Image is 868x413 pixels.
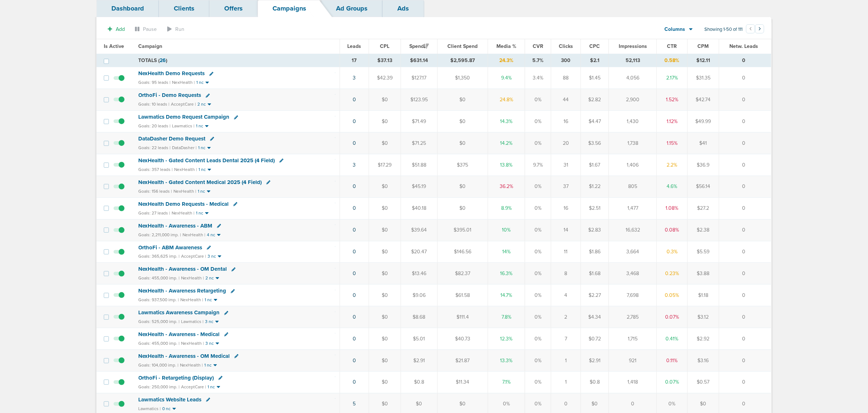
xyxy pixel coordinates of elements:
[438,154,488,176] td: $375
[609,371,657,393] td: 1,418
[657,306,688,328] td: 0.07%
[353,97,356,103] a: 0
[139,309,220,316] span: Lawmatics Awareness Campaign
[581,219,609,241] td: $2.83
[719,89,771,111] td: 0
[609,328,657,350] td: 1,715
[533,43,543,49] span: CVR
[657,328,688,350] td: 0.41%
[401,306,437,328] td: $8.68
[139,406,161,411] small: Lawmatics |
[353,314,356,320] a: 0
[401,328,437,350] td: $5.01
[657,154,688,176] td: 2.2%
[180,363,203,368] small: NexHealth |
[438,132,488,154] td: $0
[160,57,166,64] span: 26
[353,249,356,255] a: 0
[719,132,771,154] td: 0
[197,80,204,85] small: 1 nc
[609,67,657,89] td: 4,056
[369,328,401,350] td: $0
[688,67,719,89] td: $31.35
[438,306,488,328] td: $111.4
[369,154,401,176] td: $17.29
[619,43,647,49] span: Impressions
[438,111,488,132] td: $0
[746,25,764,34] ul: Pagination
[525,219,551,241] td: 0%
[353,270,356,277] a: 0
[401,263,437,285] td: $13.46
[353,336,356,342] a: 0
[609,263,657,285] td: 3,468
[207,232,216,238] small: 4 nc
[181,319,204,324] small: Lawmatics |
[559,43,573,49] span: Clicks
[609,154,657,176] td: 1,406
[139,266,227,272] span: NexHealth - Awareness - OM Dental
[688,154,719,176] td: $36.9
[369,132,401,154] td: $0
[348,43,361,49] span: Leads
[581,197,609,219] td: $2.51
[353,357,356,364] a: 0
[688,197,719,219] td: $27.2
[380,43,390,49] span: CPL
[488,197,525,219] td: 8.9%
[409,43,429,49] span: Spend
[369,285,401,306] td: $0
[551,67,581,89] td: 88
[139,341,180,346] small: Goals: 455,000 imp. |
[657,132,688,154] td: 1.15%
[525,176,551,197] td: 0%
[139,145,171,151] small: Goals: 22 leads |
[525,263,551,285] td: 0%
[205,297,212,303] small: 1 nc
[657,111,688,132] td: 1.12%
[172,210,195,216] small: NexHealth |
[719,111,771,132] td: 0
[401,219,437,241] td: $39.64
[719,176,771,197] td: 0
[688,54,719,67] td: $12.11
[181,254,206,259] small: AcceptCare |
[525,54,551,67] td: 5.7%
[438,371,488,393] td: $11.34
[438,328,488,350] td: $40.73
[581,154,609,176] td: $1.67
[719,67,771,89] td: 0
[525,197,551,219] td: 0%
[581,371,609,393] td: $0.8
[729,43,758,49] span: Netw. Leads
[401,132,437,154] td: $71.25
[719,197,771,219] td: 0
[353,140,356,146] a: 0
[581,328,609,350] td: $0.72
[104,43,124,49] span: Is Active
[525,67,551,89] td: 3.4%
[609,306,657,328] td: 2,785
[353,227,356,233] a: 0
[657,371,688,393] td: 0.07%
[551,371,581,393] td: 1
[488,67,525,89] td: 9.4%
[340,54,369,67] td: 17
[581,241,609,263] td: $1.86
[438,197,488,219] td: $0
[688,328,719,350] td: $2.92
[139,222,213,229] span: NexHealth - Awareness - ABM
[401,54,437,67] td: $631.14
[401,241,437,263] td: $20.47
[551,241,581,263] td: 11
[116,26,125,32] span: Add
[551,197,581,219] td: 16
[581,111,609,132] td: $4.47
[525,132,551,154] td: 0%
[719,54,771,67] td: 0
[704,26,742,33] span: Showing 1-50 of 111
[581,176,609,197] td: $1.22
[401,176,437,197] td: $45.19
[688,371,719,393] td: $0.57
[401,154,437,176] td: $51.88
